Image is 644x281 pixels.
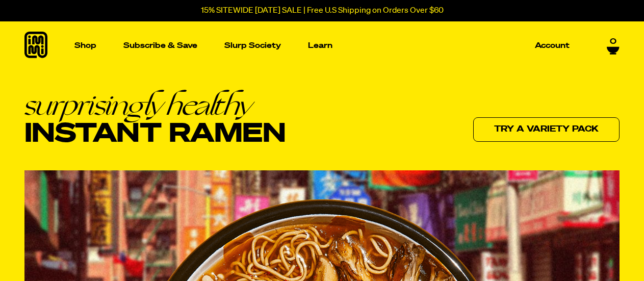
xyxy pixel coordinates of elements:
a: 0 [607,37,620,55]
p: Learn [308,42,332,49]
em: surprisingly healthy [24,90,286,119]
a: Try a variety pack [473,117,620,142]
span: 0 [610,37,616,46]
h1: Instant Ramen [24,90,286,148]
p: Account [535,42,570,49]
a: Learn [304,21,337,70]
nav: Main navigation [70,21,574,70]
a: Account [531,38,574,54]
a: Subscribe & Save [119,38,201,54]
p: Shop [74,42,96,49]
a: Slurp Society [220,38,285,54]
a: Shop [70,21,100,70]
p: Subscribe & Save [123,42,197,49]
p: 15% SITEWIDE [DATE] SALE | Free U.S Shipping on Orders Over $60 [201,6,444,15]
p: Slurp Society [224,42,281,49]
